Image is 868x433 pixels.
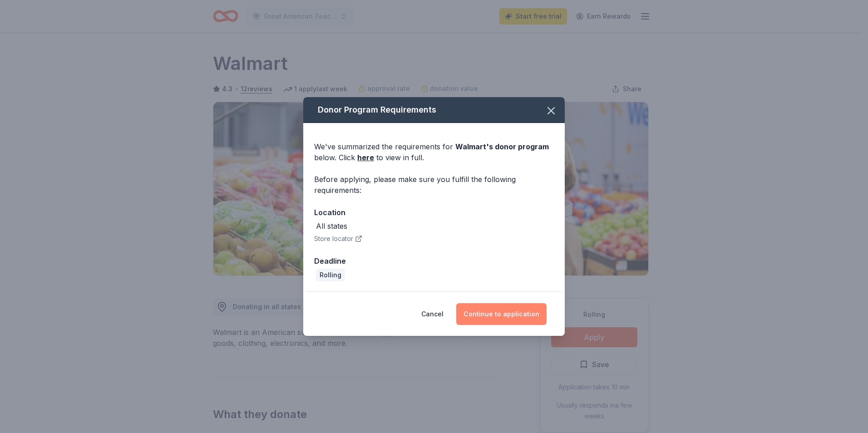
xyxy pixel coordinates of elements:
div: Donor Program Requirements [303,97,565,123]
span: Walmart 's donor program [455,142,549,151]
div: Location [314,207,554,218]
div: All states [316,221,347,231]
button: Continue to application [456,303,547,325]
button: Cancel [421,303,444,325]
div: We've summarized the requirements for below. Click to view in full. [314,141,554,163]
div: Deadline [314,255,554,267]
a: here [357,152,374,163]
div: Rolling [316,269,345,281]
button: Store locator [314,233,362,244]
div: Before applying, please make sure you fulfill the following requirements: [314,174,554,196]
